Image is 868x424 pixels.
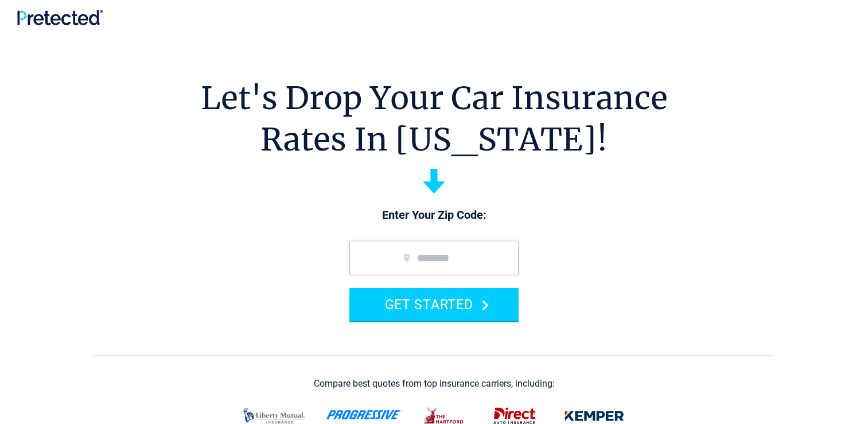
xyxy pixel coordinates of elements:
[17,10,103,25] img: Pretected Logo
[201,78,668,160] h1: Let's Drop Your Car Insurance Rates In [US_STATE]!
[349,241,519,275] input: zip code
[326,410,403,419] img: progressive
[338,207,530,223] p: Enter Your Zip Code:
[349,288,519,321] button: GET STARTED
[314,379,555,389] div: Compare best quotes from top insurance carriers, including:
